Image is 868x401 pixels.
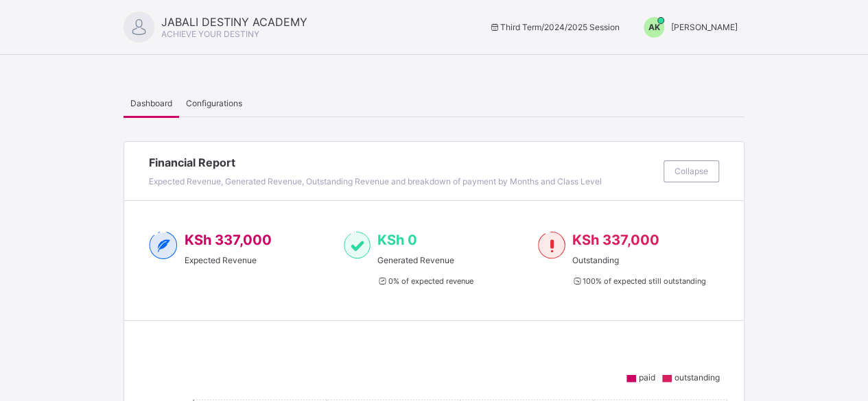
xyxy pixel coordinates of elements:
[130,98,172,108] span: Dashboard
[675,166,708,176] span: Collapse
[185,232,272,248] span: KSh 337,000
[489,22,620,32] span: session/term information
[149,232,178,259] img: expected-2.4343d3e9d0c965b919479240f3db56ac.svg
[572,276,706,286] span: 100 % of expected still outstanding
[344,232,371,259] img: paid-1.3eb1404cbcb1d3b736510a26bbfa3ccb.svg
[671,22,738,32] span: [PERSON_NAME]
[185,255,272,265] span: Expected Revenue
[377,255,473,265] span: Generated Revenue
[377,276,473,286] span: 0 % of expected revenue
[675,372,720,382] span: outstanding
[648,22,660,32] span: AK
[186,98,242,108] span: Configurations
[538,232,565,259] img: outstanding-1.146d663e52f09953f639664a84e30106.svg
[161,29,259,39] span: ACHIEVE YOUR DESTINY
[149,176,602,186] span: Expected Revenue, Generated Revenue, Outstanding Revenue and breakdown of payment by Months and C...
[572,255,706,265] span: Outstanding
[572,232,659,248] span: KSh 337,000
[639,372,655,382] span: paid
[149,156,657,169] span: Financial Report
[377,232,417,248] span: KSh 0
[161,15,307,29] span: JABALI DESTINY ACADEMY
